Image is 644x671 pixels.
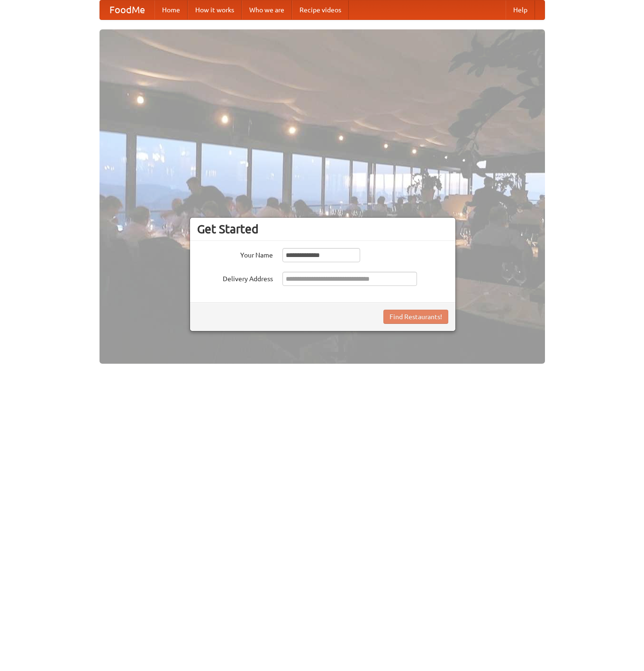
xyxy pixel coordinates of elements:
[242,0,292,19] a: Who we are
[100,0,154,19] a: FoodMe
[197,248,273,260] label: Your Name
[292,0,349,19] a: Recipe videos
[188,0,242,19] a: How it works
[506,0,535,19] a: Help
[197,222,448,236] h3: Get Started
[154,0,188,19] a: Home
[197,272,273,284] label: Delivery Address
[383,310,448,324] button: Find Restaurants!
